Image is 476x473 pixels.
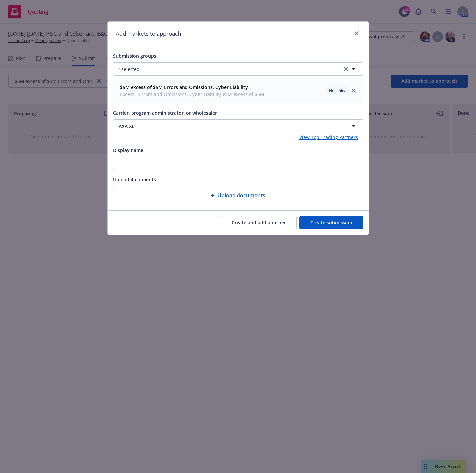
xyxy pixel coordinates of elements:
[113,176,156,183] span: Upload documents
[113,53,156,59] span: Submission groups
[113,147,143,153] span: Display name
[113,186,363,205] div: Upload documents
[221,216,297,229] button: Create and add another
[120,84,248,90] strong: $5M excess of $5M Errors and Omissions, Cyber Liability
[113,119,363,132] button: AXA XL
[119,66,140,73] span: 1 selected
[119,123,327,130] span: AXA XL
[113,110,217,116] span: Carrier, program administrator, or wholesaler
[299,134,363,141] a: View Top Trading Partners
[120,91,264,98] span: Excess - Errors and Omissions, Cyber Liability $5M excess of $5M
[329,88,345,94] span: No limits
[353,29,361,37] a: close
[113,62,363,76] button: 1selectedclear selection
[350,87,358,95] a: close
[342,65,350,73] a: clear selection
[299,216,363,229] button: Create submission
[217,191,265,199] span: Upload documents
[116,29,181,38] h1: Add markets to approach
